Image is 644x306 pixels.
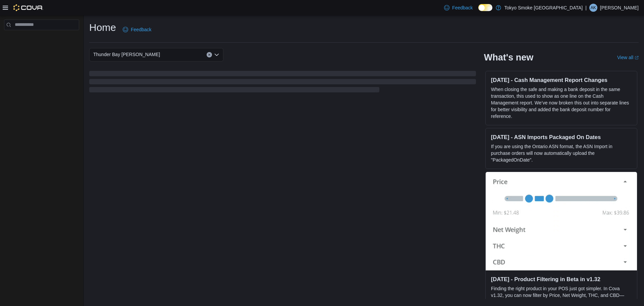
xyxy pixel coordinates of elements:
[491,134,632,140] h3: [DATE] - ASN Imports Packaged On Dates
[591,4,596,12] span: AK
[452,4,473,11] span: Feedback
[441,1,475,14] a: Feedback
[207,52,212,57] button: Clear input
[585,4,587,12] p: |
[484,52,533,63] h2: What's new
[13,4,43,11] img: Cova
[214,52,219,57] button: Open list of options
[617,55,639,60] a: View allExternal link
[120,23,154,36] a: Feedback
[491,86,632,120] p: When closing the safe and making a bank deposit in the same transaction, this used to show as one...
[478,4,492,11] input: Dark Mode
[491,77,632,83] h3: [DATE] - Cash Management Report Changes
[491,276,632,282] h3: [DATE] - Product Filtering in Beta in v1.32
[491,143,632,163] p: If you are using the Ontario ASN format, the ASN Import in purchase orders will now automatically...
[589,4,597,12] div: Andi Kapush
[635,56,639,60] svg: External link
[4,32,79,48] nav: Complex example
[131,26,151,33] span: Feedback
[93,50,160,58] span: Thunder Bay [PERSON_NAME]
[89,72,476,94] span: Loading
[89,21,116,34] h1: Home
[600,4,639,12] p: [PERSON_NAME]
[504,4,583,12] p: Tokyo Smoke [GEOGRAPHIC_DATA]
